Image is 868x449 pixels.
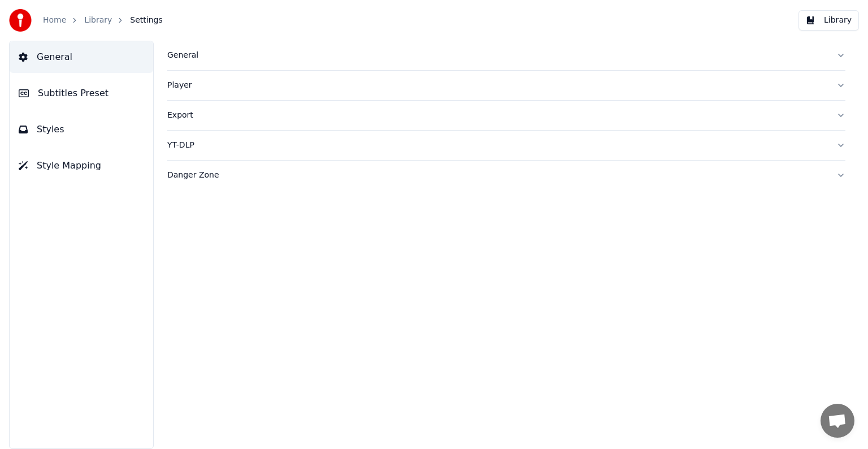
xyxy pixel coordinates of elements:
[167,101,845,130] button: Export
[167,50,827,61] div: General
[167,110,827,121] div: Export
[38,87,108,100] span: Subtitles Preset
[43,15,66,26] a: Home
[167,71,845,100] button: Player
[84,15,112,26] a: Library
[798,10,859,31] button: Library
[37,123,64,136] span: Styles
[167,161,845,190] button: Danger Zone
[10,77,153,109] button: Subtitles Preset
[43,15,163,26] nav: breadcrumb
[821,404,854,438] div: Open chat
[167,170,827,181] div: Danger Zone
[10,150,153,182] button: Style Mapping
[37,159,101,172] span: Style Mapping
[167,131,845,160] button: YT-DLP
[9,9,32,32] img: youka
[167,41,845,70] button: General
[130,15,162,26] span: Settings
[167,80,827,91] div: Player
[37,50,72,64] span: General
[10,41,153,73] button: General
[167,140,827,151] div: YT-DLP
[10,114,153,145] button: Styles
